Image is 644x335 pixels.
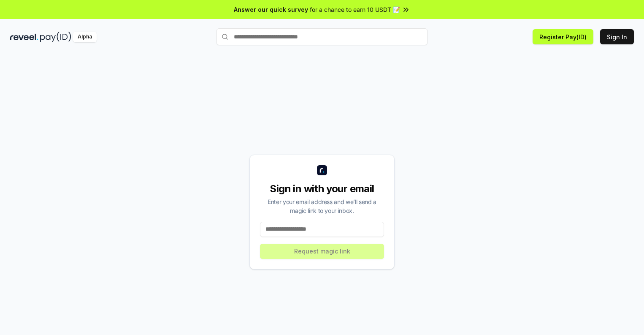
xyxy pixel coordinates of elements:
img: reveel_dark [10,32,38,42]
img: logo_small [317,165,327,175]
button: Register Pay(ID) [533,29,593,44]
button: Sign In [600,29,634,44]
span: Answer our quick survey [234,5,308,14]
div: Sign in with your email [260,182,384,196]
img: pay_id [40,32,71,42]
div: Alpha [73,32,97,42]
span: for a chance to earn 10 USDT 📝 [310,5,400,14]
div: Enter your email address and we’ll send a magic link to your inbox. [260,197,384,215]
